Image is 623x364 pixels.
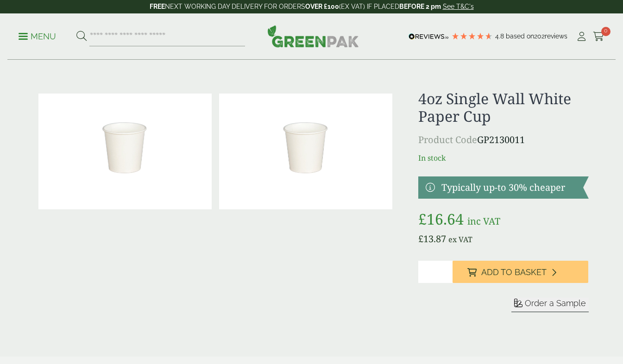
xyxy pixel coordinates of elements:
[453,261,589,283] button: Add to Basket
[219,94,392,209] img: 4oz Single Wall White Paper Cup Full Case Of 0
[399,3,441,10] strong: BEFORE 2 pm
[593,32,604,41] i: Cart
[506,32,534,40] span: Based on
[443,3,474,10] a: See T&C's
[409,33,449,40] img: REVIEWS.io
[418,90,588,126] h1: 4oz Single Wall White Paper Cup
[451,32,493,40] div: 4.79 Stars
[534,32,545,40] span: 202
[495,32,506,40] span: 4.8
[38,94,212,209] img: 4oz Single Wall White Paper Cup 0
[19,31,56,42] p: Menu
[593,30,604,44] a: 0
[418,133,588,147] p: GP2130011
[418,133,477,146] span: Product Code
[448,234,472,245] span: ex VAT
[481,267,547,277] span: Add to Basket
[418,232,446,245] bdi: 13.87
[525,298,586,308] span: Order a Sample
[418,232,423,245] span: £
[418,209,427,229] span: £
[576,32,587,41] i: My Account
[418,209,464,229] bdi: 16.64
[267,25,359,47] img: GreenPak Supplies
[601,27,610,36] span: 0
[545,32,567,40] span: reviews
[150,3,165,10] strong: FREE
[418,152,588,163] p: In stock
[467,215,500,227] span: inc VAT
[511,298,589,312] button: Order a Sample
[19,31,56,40] a: Menu
[305,3,339,10] strong: OVER £100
